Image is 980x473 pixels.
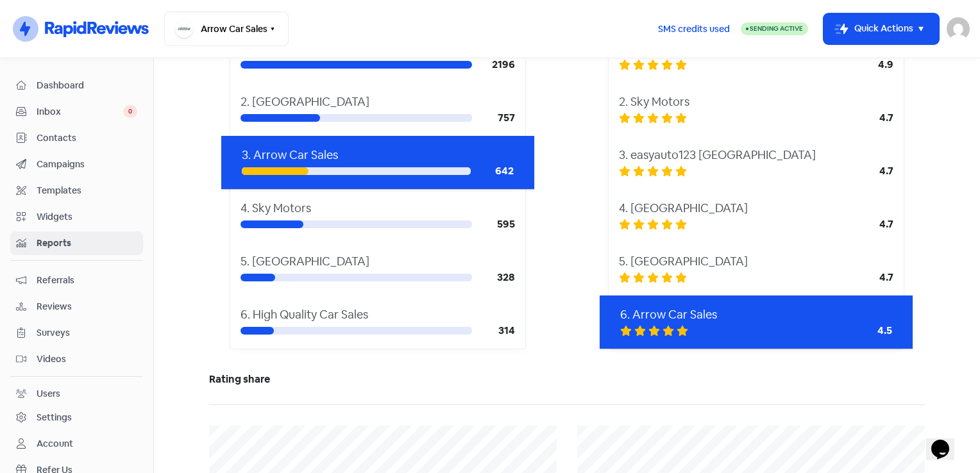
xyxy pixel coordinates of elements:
img: User [947,17,970,40]
span: Contacts [37,131,137,145]
span: Surveys [37,326,137,340]
div: 328 [472,270,515,285]
span: Inbox [37,105,123,119]
a: Reports [10,231,143,255]
iframe: chat widget [926,422,967,460]
a: Dashboard [10,74,143,97]
a: Contacts [10,126,143,150]
span: Campaigns [37,158,137,171]
span: 0 [123,105,137,118]
div: 4.7 [842,217,893,232]
span: Dashboard [37,79,137,92]
h5: Rating share [209,370,925,389]
a: Settings [10,406,143,429]
div: 757 [472,110,515,126]
div: Account [37,437,73,451]
div: 5. [GEOGRAPHIC_DATA] [619,253,893,270]
a: Inbox 0 [10,100,143,124]
a: Account [10,432,143,456]
div: 5. [GEOGRAPHIC_DATA] [241,253,515,270]
div: 3. easyauto123 [GEOGRAPHIC_DATA] [619,146,893,163]
div: 4.7 [842,270,893,285]
a: Surveys [10,321,143,345]
span: SMS credits used [658,22,730,36]
a: Sending Active [741,21,808,37]
div: 2196 [472,57,515,72]
div: 2. Sky Motors [619,93,893,110]
a: Referrals [10,269,143,292]
button: Arrow Car Sales [164,12,289,46]
a: Widgets [10,205,143,229]
button: Quick Actions [824,13,939,44]
div: Settings [37,411,72,424]
span: Templates [37,184,137,197]
span: Widgets [37,210,137,224]
div: 2. [GEOGRAPHIC_DATA] [241,93,515,110]
div: 4.5 [841,323,892,338]
div: 4.7 [842,163,893,179]
span: Referrals [37,274,137,287]
div: 595 [472,217,515,232]
a: Reviews [10,295,143,319]
a: Users [10,382,143,406]
div: 4. Sky Motors [241,199,515,217]
div: 4. [GEOGRAPHIC_DATA] [619,199,893,217]
span: Reports [37,236,137,250]
div: 642 [471,163,514,179]
a: Videos [10,347,143,371]
div: 6. High Quality Car Sales [241,306,515,323]
a: Templates [10,179,143,203]
span: Reviews [37,300,137,313]
div: 314 [472,323,515,338]
span: Videos [37,353,137,366]
div: Users [37,387,60,401]
div: 3. Arrow Car Sales [242,146,514,163]
a: SMS credits used [647,21,741,35]
div: 6. Arrow Car Sales [620,306,892,323]
a: Campaigns [10,153,143,176]
div: 4.7 [842,110,893,126]
span: Sending Active [750,24,803,33]
div: 4.9 [842,57,893,72]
